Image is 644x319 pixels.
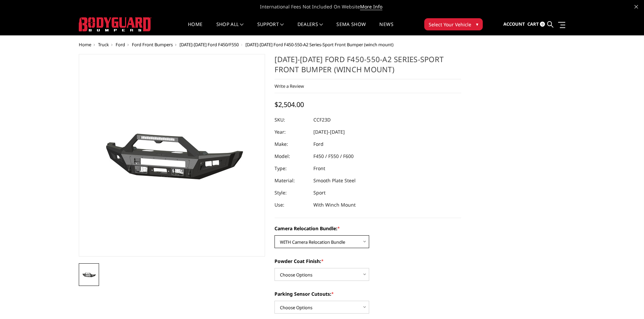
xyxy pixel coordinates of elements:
a: Home [79,42,91,48]
dt: Use: [275,199,308,211]
a: Home [188,22,202,35]
dd: With Winch Mount [313,199,356,211]
h1: [DATE]-[DATE] Ford F450-550-A2 Series-Sport Front Bumper (winch mount) [275,54,461,79]
dt: Make: [275,138,308,150]
span: $2,504.00 [275,100,304,109]
img: 2023-2025 Ford F450-550-A2 Series-Sport Front Bumper (winch mount) [81,271,97,279]
a: Cart 0 [527,15,545,33]
iframe: Chat Widget [610,287,644,319]
dt: Type: [275,162,308,175]
a: More Info [360,3,382,10]
label: Camera Relocation Bundle: [275,225,461,232]
img: BODYGUARD BUMPERS [79,17,151,31]
a: 2023-2025 Ford F450-550-A2 Series-Sport Front Bumper (winch mount) [79,54,265,257]
label: Parking Sensor Cutouts: [275,290,461,297]
dd: CCF23D [313,114,331,126]
span: 0 [540,22,545,27]
dd: F450 / F550 / F600 [313,150,354,162]
a: Dealers [297,22,323,35]
span: [DATE]-[DATE] Ford F450-550-A2 Series-Sport Front Bumper (winch mount) [245,42,393,48]
button: Select Your Vehicle [424,18,483,30]
a: Account [503,15,525,33]
dd: Sport [313,187,326,199]
span: ▾ [476,21,478,28]
a: Ford [116,42,125,48]
dt: SKU: [275,114,308,126]
a: [DATE]-[DATE] Ford F450/F550 [180,42,239,48]
dt: Year: [275,126,308,138]
a: News [379,22,393,35]
dt: Model: [275,150,308,162]
span: Cart [527,21,539,27]
dt: Style: [275,187,308,199]
a: Write a Review [275,83,304,89]
span: Account [503,21,525,27]
label: Powder Coat Finish: [275,258,461,265]
dd: Front [313,162,325,175]
dd: Ford [313,138,324,150]
dd: [DATE]-[DATE] [313,126,345,138]
a: Ford Front Bumpers [132,42,173,48]
dd: Smooth Plate Steel [313,175,356,187]
dt: Material: [275,175,308,187]
a: Truck [98,42,109,48]
a: SEMA Show [336,22,366,35]
a: shop all [216,22,244,35]
a: Support [257,22,284,35]
span: Select Your Vehicle [429,21,471,28]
